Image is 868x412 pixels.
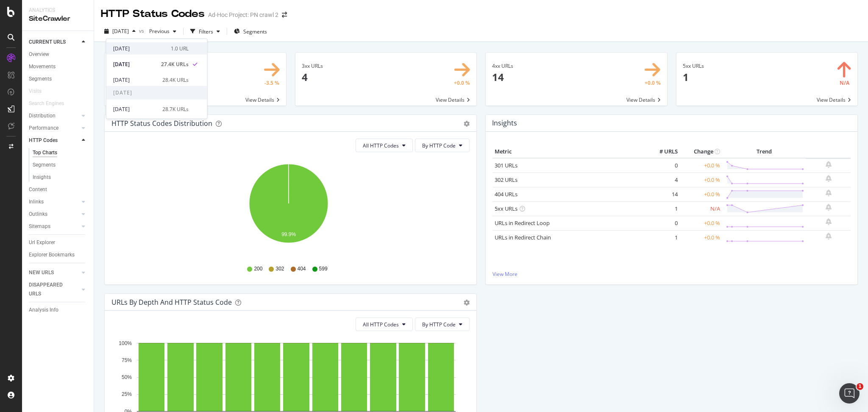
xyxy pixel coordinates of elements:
[857,383,863,390] span: 1
[29,268,79,277] a: NEW URLS
[298,265,306,273] span: 404
[139,27,146,34] span: vs
[29,238,88,247] a: Url Explorer
[29,38,66,47] div: CURRENT URLS
[826,218,832,225] div: bell-plus
[29,38,79,47] a: CURRENT URLS
[29,50,49,59] div: Overview
[826,204,832,211] div: bell-plus
[826,189,832,196] div: bell-plus
[243,28,267,35] span: Segments
[29,75,88,84] a: Segments
[495,190,517,198] a: 404 URLs
[161,60,189,68] div: 27.4K URLs
[839,383,860,404] iframe: Intercom live chat
[113,105,157,113] div: [DATE]
[422,321,456,328] span: By HTTP Code
[113,45,166,52] div: [DATE]
[495,161,517,169] a: 301 URLs
[275,265,284,273] span: 302
[29,99,72,108] a: Search Engines
[826,161,832,168] div: bell-plus
[29,136,58,145] div: HTTP Codes
[146,25,180,38] button: Previous
[162,105,189,113] div: 28.7K URLs
[29,136,79,145] a: HTTP Codes
[29,7,87,14] div: Analytics
[187,25,223,38] button: Filters
[101,25,139,38] button: [DATE]
[29,50,88,59] a: Overview
[29,210,47,219] div: Outlinks
[111,119,212,128] div: HTTP Status Codes Distribution
[826,175,832,182] div: bell-plus
[680,173,722,187] td: +0.0 %
[356,317,413,331] button: All HTTP Codes
[29,75,52,84] div: Segments
[29,281,72,298] div: DISAPPEARED URLS
[680,158,722,173] td: +0.0 %
[29,99,64,108] div: Search Engines
[29,185,47,194] div: Content
[646,201,680,216] td: 1
[33,161,88,170] a: Segments
[826,233,832,239] div: bell-plus
[646,173,680,187] td: 4
[422,142,456,149] span: By HTTP Code
[101,7,205,21] div: HTTP Status Codes
[415,139,470,152] button: By HTTP Code
[162,76,189,84] div: 28.4K URLs
[680,145,722,158] th: Change
[122,392,132,398] text: 25%
[495,176,517,184] a: 302 URLs
[464,121,470,127] div: gear
[199,28,213,35] div: Filters
[282,12,287,18] div: arrow-right-arrow-left
[495,234,551,241] a: URLs in Redirect Chain
[29,251,88,259] a: Explorer Bookmarks
[680,201,722,216] td: N/A
[33,173,51,182] div: Insights
[29,222,50,231] div: Sitemaps
[492,145,646,158] th: Metric
[106,86,207,100] span: [DATE]
[646,158,680,173] td: 0
[29,198,44,206] div: Inlinks
[363,142,399,149] span: All HTTP Codes
[680,187,722,201] td: +0.0 %
[113,76,157,84] div: [DATE]
[231,25,270,38] button: Segments
[119,340,132,346] text: 100%
[29,124,58,133] div: Performance
[254,265,262,273] span: 200
[29,281,79,298] a: DISAPPEARED URLS
[146,28,170,35] span: Previous
[492,270,851,278] a: View More
[29,251,75,259] div: Explorer Bookmarks
[111,298,232,306] div: URLs by Depth and HTTP Status Code
[281,232,296,238] text: 99.9%
[112,28,129,35] span: 2025 Sep. 17th
[33,173,88,182] a: Insights
[680,216,722,230] td: +0.0 %
[646,145,680,158] th: # URLS
[319,265,328,273] span: 599
[29,210,79,219] a: Outlinks
[29,14,87,24] div: SiteCrawler
[111,159,465,257] svg: A chart.
[495,205,517,212] a: 5xx URLs
[646,216,680,230] td: 0
[29,268,54,277] div: NEW URLS
[415,317,470,331] button: By HTTP Code
[171,45,189,52] div: 1.0 URL
[646,230,680,245] td: 1
[29,111,56,120] div: Distribution
[29,62,88,71] a: Movements
[29,185,88,194] a: Content
[29,306,88,315] a: Analysis Info
[122,374,132,380] text: 50%
[363,321,399,328] span: All HTTP Codes
[29,198,79,206] a: Inlinks
[464,300,470,306] div: gear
